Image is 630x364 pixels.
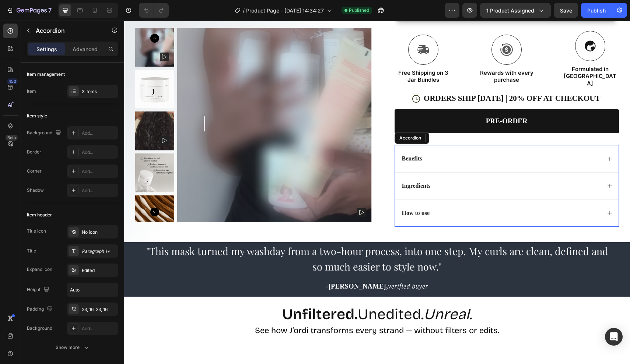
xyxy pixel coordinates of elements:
[27,228,46,234] div: Title icon
[486,7,534,14] span: 1 product assigned
[354,49,411,63] p: Rewards with every purchase
[278,189,306,197] p: How to use
[27,128,63,138] div: Background
[22,224,484,252] span: "This mask turned my washday from a two-hour process, into one step. My curls are clean, defined ...
[27,212,52,218] div: Item header
[27,266,52,273] div: Expand icon
[82,267,116,274] div: Edited
[27,71,65,78] div: Item management
[274,114,298,121] div: Accordion
[82,248,116,255] div: Paragraph 1*
[278,162,307,169] p: Ingredients
[67,283,118,296] input: Auto
[82,229,116,236] div: No icon
[438,45,494,67] p: Formulated in [GEOGRAPHIC_DATA]
[27,248,36,254] div: Title
[82,325,116,332] div: Add...
[300,73,476,82] span: ORDERS SHIP [DATE] | 20% OFF AT CHECKOUT
[36,26,98,35] p: Accordion
[82,130,116,137] div: Add...
[362,96,403,105] div: PRE-ORDER
[3,3,55,18] button: 7
[27,325,52,332] div: Background
[204,262,264,269] strong: [PERSON_NAME],
[300,285,348,303] i: Unreal.
[264,262,304,269] i: verified buyer
[27,168,42,174] div: Corner
[27,113,47,119] div: Item style
[605,328,623,346] div: Open Intercom Messenger
[48,6,52,15] p: 7
[158,285,234,303] strong: Unfiltered.
[202,262,304,269] span: -
[36,45,57,53] p: Settings
[82,149,116,156] div: Add...
[554,3,578,18] button: Save
[27,285,51,295] div: Height
[6,135,18,141] div: Beta
[56,344,90,351] div: Show more
[349,7,369,14] span: Published
[82,306,116,313] div: 23, 16, 23, 16
[27,149,41,155] div: Border
[124,21,630,364] iframe: Design area
[82,88,116,95] div: 3 items
[587,7,606,14] div: Publish
[278,134,298,142] p: Benefits
[560,7,572,14] span: Save
[82,187,116,194] div: Add...
[27,88,36,95] div: Item
[243,7,245,14] span: /
[581,3,612,18] button: Publish
[27,304,54,314] div: Padding
[480,3,551,18] button: 1 product assigned
[7,78,18,84] div: 450
[32,283,474,304] h2: Unedited.
[27,341,118,354] button: Show more
[246,7,324,14] span: Product Page - [DATE] 14:34:27
[131,305,375,315] span: See how J’ordi transforms every strand — without filters or edits.
[82,168,116,175] div: Add...
[27,187,44,194] div: Shadow
[139,3,169,18] div: Undo/Redo
[73,45,98,53] p: Advanced
[270,89,495,113] button: PRE-ORDER
[271,49,328,63] p: Free Shipping on 3 Jar Bundles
